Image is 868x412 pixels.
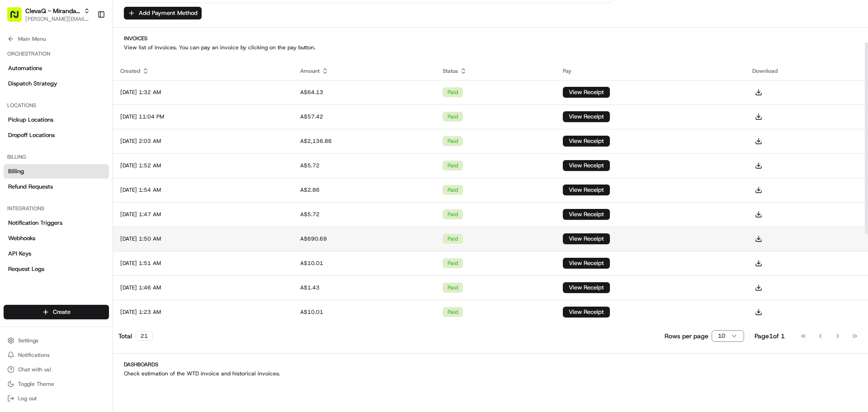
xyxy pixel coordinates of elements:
[443,258,463,268] div: paid
[300,89,428,96] div: A$64.13
[8,219,62,227] span: Notification Triggers
[4,349,109,361] button: Notifications
[8,64,42,72] span: Automations
[64,153,109,160] a: Powered byPylon
[4,113,109,127] a: Pickup Locations
[563,209,610,220] button: View Receipt
[8,265,44,273] span: Request Logs
[443,234,463,244] div: paid
[4,98,109,113] div: Locations
[113,202,293,227] td: [DATE] 1:47 AM
[113,178,293,202] td: [DATE] 1:54 AM
[18,395,37,402] span: Log out
[563,307,610,317] button: View Receipt
[73,128,149,144] a: 💻API Documentation
[4,61,109,76] a: Automations
[76,132,84,139] div: 💻
[9,86,25,103] img: 1736555255976-a54dd68f-1ca7-489b-9aae-adbdc363a1c4
[443,209,463,219] div: paid
[124,361,857,368] h2: Dashboards
[24,58,149,68] input: Clear
[113,129,293,153] td: [DATE] 2:03 AM
[4,164,109,179] a: Billing
[300,162,428,169] div: A$5.72
[4,334,109,347] button: Settings
[443,185,463,195] div: paid
[53,308,71,316] span: Create
[4,246,109,261] a: API Keys
[18,380,54,388] span: Toggle Theme
[9,9,27,27] img: Nash
[300,308,428,316] div: A$10.01
[300,211,428,218] div: A$5.72
[8,250,31,258] span: API Keys
[563,136,610,147] button: View Receipt
[4,392,109,405] button: Log out
[118,331,153,341] div: Total
[18,131,69,140] span: Knowledge Base
[300,235,428,242] div: A$690.69
[124,7,202,19] button: Add Payment Method
[31,86,148,95] div: Start new chat
[113,104,293,129] td: [DATE] 11:04 PM
[4,216,109,230] a: Notification Triggers
[18,366,51,373] span: Chat with us!
[443,307,463,317] div: paid
[113,80,293,104] td: [DATE] 1:32 AM
[563,160,610,171] button: View Receipt
[4,33,109,45] button: Main Menu
[563,67,738,75] div: Pay
[665,331,708,341] p: Rows per page
[154,89,165,100] button: Start new chat
[4,180,109,194] a: Refund Requests
[4,128,109,142] a: Dropoff Locations
[18,35,46,43] span: Main Menu
[4,201,109,216] div: Integrations
[443,87,463,97] div: paid
[443,112,463,122] div: paid
[4,363,109,376] button: Chat with us!
[8,183,53,191] span: Refund Requests
[8,131,55,139] span: Dropoff Locations
[563,87,610,98] button: View Receipt
[8,234,35,242] span: Webhooks
[9,132,16,139] div: 📗
[443,283,463,293] div: paid
[300,137,428,145] div: A$2,136.86
[9,36,165,51] p: Welcome 👋
[90,153,109,160] span: Pylon
[563,258,610,269] button: View Receipt
[4,4,94,25] button: ClevaQ - Miranda RSL[PERSON_NAME][EMAIL_ADDRESS][DOMAIN_NAME]
[563,282,610,293] button: View Receipt
[85,131,145,140] span: API Documentation
[31,95,114,103] div: We're available if you need us!
[300,67,428,75] div: Amount
[18,351,50,359] span: Notifications
[4,262,109,276] a: Request Logs
[25,6,80,15] button: ClevaQ - Miranda RSL
[113,275,293,300] td: [DATE] 1:46 AM
[563,233,610,244] button: View Receipt
[443,67,548,75] div: Status
[752,67,861,75] div: Download
[120,67,286,75] div: Created
[443,136,463,146] div: paid
[136,331,153,341] div: 21
[4,150,109,164] div: Billing
[113,251,293,275] td: [DATE] 1:51 AM
[4,47,109,61] div: Orchestration
[300,260,428,267] div: A$10.01
[124,44,857,51] p: View list of invoices. You can pay an invoice by clicking on the pay button.
[25,15,90,23] span: [PERSON_NAME][EMAIL_ADDRESS][DOMAIN_NAME]
[124,35,857,42] h2: Invoices
[4,305,109,319] button: Create
[18,337,38,344] span: Settings
[8,80,57,88] span: Dispatch Strategy
[300,113,428,120] div: A$57.42
[8,167,24,175] span: Billing
[563,185,610,195] button: View Receipt
[124,370,857,377] p: Check estimation of the WTD invoice and historical invoices.
[113,153,293,178] td: [DATE] 1:52 AM
[113,227,293,251] td: [DATE] 1:50 AM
